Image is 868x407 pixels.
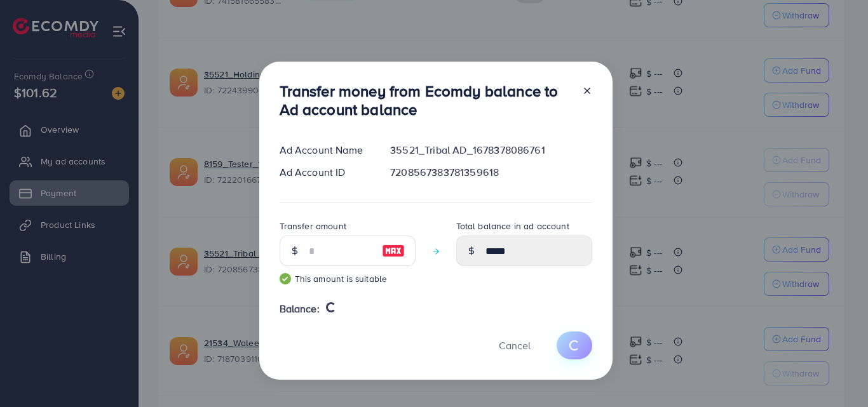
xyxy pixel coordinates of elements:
span: Balance: [280,302,320,316]
div: 7208567383781359618 [380,165,602,180]
img: image [382,243,405,258]
div: Ad Account Name [269,143,381,157]
label: Transfer amount [280,220,346,232]
button: Cancel [483,331,546,359]
h3: Transfer money from Ecomdy balance to Ad account balance [280,82,572,119]
div: Ad Account ID [269,165,381,180]
div: 35521_Tribal AD_1678378086761 [380,143,602,157]
small: This amount is suitable [280,272,416,285]
img: guide [280,273,291,284]
span: Cancel [499,338,531,352]
iframe: Chat [814,350,858,397]
label: Total balance in ad account [456,220,569,232]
